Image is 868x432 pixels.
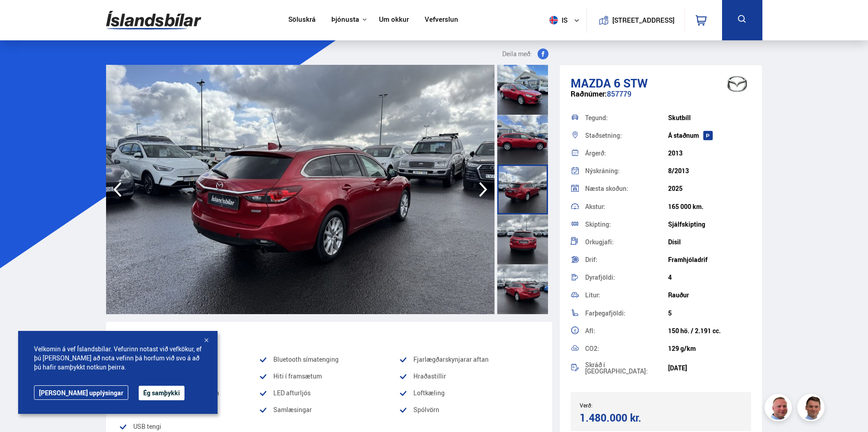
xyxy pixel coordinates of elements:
div: Skipting: [585,221,668,228]
div: Rauður [668,291,751,299]
div: Akstur: [585,204,668,210]
div: CO2: [585,345,668,352]
button: [STREET_ADDRESS] [616,16,671,24]
img: G0Ugv5HjCgRt.svg [106,5,201,35]
div: Sjálfskipting [668,221,751,228]
a: Um okkur [379,15,409,25]
div: 165 000 km. [668,203,751,210]
a: Söluskrá [288,15,315,25]
div: 2025 [668,185,751,192]
div: 4 [668,274,751,281]
div: Á staðnum [668,132,751,139]
div: Farþegafjöldi: [585,310,668,316]
span: Raðnúmer: [571,89,607,99]
div: Dyrafjöldi: [585,274,668,281]
div: 129 g/km [668,345,751,352]
div: Verð: [580,402,661,408]
li: Hraðastillir [399,371,539,382]
button: is [546,7,587,34]
a: Vefverslun [425,15,458,25]
li: LED afturljós [259,388,399,398]
li: Loftkæling [399,388,539,398]
li: Fjarlægðarskynjarar aftan [399,354,539,365]
div: Skutbíll [668,114,751,121]
li: Spólvörn [399,404,539,415]
div: Árgerð: [585,150,668,156]
li: Bluetooth símatenging [259,354,399,365]
a: [PERSON_NAME] upplýsingar [34,385,128,400]
img: FbJEzSuNWCJXmdc-.webp [799,395,826,422]
span: Velkomin á vef Íslandsbílar. Vefurinn notast við vefkökur, ef þú [PERSON_NAME] að nota vefinn þá ... [34,345,202,372]
span: is [546,16,568,24]
li: Samlæsingar [259,404,399,415]
div: Nýskráning: [585,168,668,174]
div: Orkugjafi: [585,239,668,245]
div: Drif: [585,257,668,263]
li: Hiti í framsætum [259,371,399,382]
div: Tegund: [585,115,668,121]
div: 5 [668,310,751,317]
div: 857779 [571,90,752,107]
button: Þjónusta [331,15,359,24]
div: 2013 [668,150,751,157]
div: 1.480.000 kr. [580,412,658,424]
div: Framhjóladrif [668,256,751,263]
button: Ég samþykki [139,386,184,400]
span: Mazda [571,75,611,91]
div: Afl: [585,328,668,334]
button: Opna LiveChat spjallviðmót [7,4,34,31]
div: 8/2013 [668,167,751,175]
div: Litur: [585,292,668,298]
li: USB tengi [119,421,259,432]
div: Skráð í [GEOGRAPHIC_DATA]: [585,362,668,374]
div: Vinsæll búnaður [119,329,539,343]
span: 6 STW [614,75,648,91]
div: 150 hö. / 2.191 cc. [668,327,751,335]
img: 3369429.jpeg [106,65,495,314]
span: Deila með: [502,49,532,59]
a: [STREET_ADDRESS] [592,7,679,33]
div: Næsta skoðun: [585,185,668,192]
img: svg+xml;base64,PHN2ZyB4bWxucz0iaHR0cDovL3d3dy53My5vcmcvMjAwMC9zdmciIHdpZHRoPSI1MTIiIGhlaWdodD0iNT... [549,16,558,24]
button: Deila með: [499,49,552,59]
div: Dísil [668,238,751,246]
img: siFngHWaQ9KaOqBr.png [766,395,793,422]
div: Staðsetning: [585,132,668,139]
div: [DATE] [668,364,751,372]
img: brand logo [719,70,755,98]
